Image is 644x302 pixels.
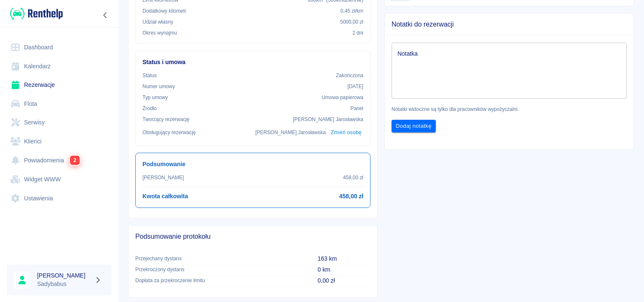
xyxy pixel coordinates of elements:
p: [PERSON_NAME] Jarosławska [293,116,363,123]
a: Renthelp logo [7,7,63,21]
p: Typ umowy [142,94,168,101]
p: Panel [351,105,364,112]
p: 458,00 zł [343,174,363,181]
p: Dopłata za przekroczenie limitu [135,277,304,284]
a: Dashboard [7,38,112,57]
p: 163 km [318,254,370,263]
span: Notatki do rezerwacji [392,20,627,29]
p: Przejechany dystans [135,255,304,262]
p: Zakończona [336,72,363,79]
h6: [PERSON_NAME] [37,271,91,280]
a: Ustawienia [7,189,112,208]
img: Renthelp logo [10,7,63,21]
h6: Podsumowanie [142,160,363,169]
p: Żrodło [142,105,157,112]
p: 2 dni [352,29,363,37]
h6: 458,00 zł [339,192,363,201]
a: Powiadomienia2 [7,151,112,170]
p: Okres wynajmu [142,29,177,37]
p: 5000,00 zł [340,18,363,26]
p: 0 km [318,265,370,274]
p: Dodatkowy kilometr [142,7,186,15]
a: Klienci [7,132,112,151]
p: Obsługujący rezerwację [142,129,196,136]
a: Serwisy [7,113,112,132]
a: Rezerwacje [7,75,112,94]
a: Flota [7,94,112,113]
p: Status [142,72,157,79]
p: Sadybabus [37,280,91,289]
a: Kalendarz [7,57,112,76]
h6: Status i umowa [142,58,363,67]
a: Widget WWW [7,170,112,189]
button: Zmień osobę [329,127,363,139]
span: Podsumowanie protokołu [135,232,370,241]
p: Tworzący rezerwację [142,116,189,123]
button: Dodaj notatkę [392,120,436,133]
p: Notatki widoczne są tylko dla pracowników wypożyczalni. [392,105,627,113]
p: Przekroczony dystans [135,266,304,273]
p: Umowa papierowa [322,94,363,101]
p: Udział własny [142,18,173,26]
span: 2 [70,156,80,165]
p: 0,00 zł [318,276,370,285]
h6: Kwota całkowita [142,192,188,201]
button: Zwiń nawigację [99,10,112,21]
p: [PERSON_NAME] [142,174,184,181]
p: Numer umowy [142,83,175,90]
p: 0,45 zł /km [341,7,363,15]
p: [DATE] [347,83,363,90]
p: [PERSON_NAME] Jarosławska [255,129,326,136]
